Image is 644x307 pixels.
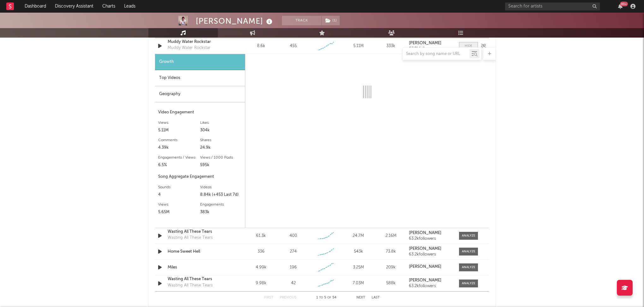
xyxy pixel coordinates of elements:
div: 4 [158,191,200,199]
strong: [PERSON_NAME] [409,231,441,235]
div: 304k [200,127,242,134]
div: 63.2k followers [409,47,453,51]
a: [PERSON_NAME] [409,265,453,269]
div: 588k [376,280,406,286]
div: 196 [290,264,297,271]
span: ( 1 ) [321,16,340,25]
strong: [PERSON_NAME] [409,247,441,251]
div: 63.2k followers [409,237,453,241]
div: Wasting All These Tears [168,235,213,241]
div: 2.16M [376,233,406,239]
button: Track [282,16,321,25]
div: 7.03M [344,280,373,286]
a: [PERSON_NAME] [409,278,453,283]
div: 4.39k [158,144,200,152]
div: Likes [200,119,242,127]
div: 274 [290,249,297,255]
button: (1) [322,16,340,25]
span: of [327,296,331,299]
button: Last [372,296,380,299]
div: 6.5% [158,161,200,169]
div: Wasting All These Tears [168,282,213,289]
div: 595k [200,161,242,169]
div: 5.11M [344,43,373,49]
div: 63.2k followers [409,284,453,288]
div: 455 [290,43,297,49]
div: 209k [376,264,406,271]
div: Muddy Water Rockstar [168,45,211,51]
strong: [PERSON_NAME] [409,41,441,45]
div: Views [158,201,200,208]
div: Top Videos [155,70,245,86]
strong: [PERSON_NAME] [409,278,441,282]
div: 4.99k [246,264,276,271]
input: Search for artists [505,3,600,10]
div: 5.65M [158,208,200,216]
button: First [264,296,273,299]
div: Engagements [200,201,242,208]
div: 63.2k followers [409,252,453,257]
div: [PERSON_NAME] [196,16,274,26]
strong: [PERSON_NAME] [409,265,441,269]
a: [PERSON_NAME] [409,41,453,45]
div: Shares [200,136,242,144]
div: Video Engagement [158,109,242,116]
div: Views / 1000 Posts [200,154,242,161]
div: 9.98k [246,280,276,286]
a: Miles [168,264,234,271]
div: 383k [200,208,242,216]
div: Growth [155,54,245,70]
span: to [319,296,323,299]
div: Views [158,119,200,127]
div: 8.6k [246,43,276,49]
a: Wasting All These Tears [168,276,234,282]
div: 42 [291,280,296,286]
div: 400 [289,233,297,239]
div: Comments [158,136,200,144]
a: Muddy Water Rockstar [168,39,234,45]
div: Sounds [158,184,200,191]
div: Engagements / Views [158,154,200,161]
div: 336 [246,249,276,255]
a: Wasting All These Tears [168,229,234,235]
div: 61.3k [246,233,276,239]
div: 543k [344,249,373,255]
div: 5.11M [158,127,200,134]
div: 99 + [620,2,628,6]
a: [PERSON_NAME] [409,247,453,251]
div: 333k [376,43,406,49]
button: 99+ [618,4,623,9]
button: Previous [280,296,296,299]
input: Search by song name or URL [403,51,469,57]
a: [PERSON_NAME] [409,231,453,235]
div: Song Aggregate Engagement [158,173,242,181]
div: 8.84k (+453 Last 7d) [200,191,242,199]
div: 24.9k [200,144,242,152]
button: Next [356,296,365,299]
div: Videos [200,184,242,191]
div: 73.8k [376,249,406,255]
div: 24.7M [344,233,373,239]
div: 3.25M [344,264,373,271]
div: Geography [155,86,245,102]
a: Home Sweet Hell [168,249,234,255]
div: 1 5 54 [309,294,344,302]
